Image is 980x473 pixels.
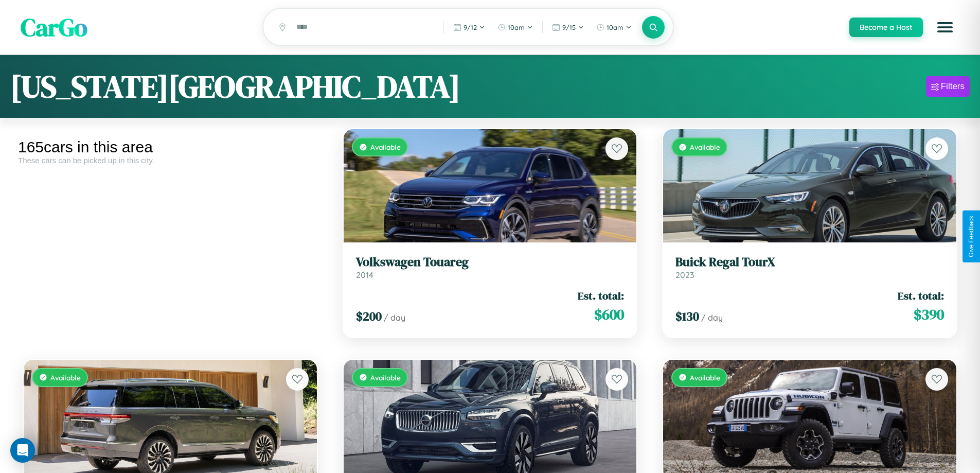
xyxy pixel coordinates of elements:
span: Available [370,373,401,382]
span: 10am [508,23,525,31]
span: $ 200 [356,308,382,325]
span: 9 / 15 [562,23,576,31]
span: 9 / 12 [464,23,477,31]
span: Est. total: [578,288,624,303]
a: Volkswagen Touareg2014 [356,255,625,280]
button: 10am [591,19,637,36]
div: Filters [941,81,965,92]
button: Become a Host [849,17,923,37]
span: Available [690,143,720,151]
h1: [US_STATE][GEOGRAPHIC_DATA] [10,65,460,108]
span: Available [370,143,401,151]
span: $ 130 [675,308,699,325]
span: Available [690,373,720,382]
button: Open menu [931,13,959,42]
span: / day [701,312,723,323]
h3: Buick Regal TourX [675,255,944,270]
span: $ 600 [594,304,624,325]
span: 10am [607,23,623,31]
span: 2014 [356,270,373,280]
button: 10am [492,19,538,36]
span: Available [50,373,81,382]
button: 9/15 [547,19,589,36]
span: / day [384,312,405,323]
button: 9/12 [448,19,490,36]
div: Open Intercom Messenger [10,438,35,463]
a: Buick Regal TourX2023 [675,255,944,280]
div: 165 cars in this area [18,138,323,156]
div: Give Feedback [968,216,975,257]
span: CarGo [21,10,87,44]
div: These cars can be picked up in this city. [18,156,323,165]
span: 2023 [675,270,694,280]
span: Est. total: [898,288,944,303]
button: Filters [926,76,970,97]
span: $ 390 [914,304,944,325]
h3: Volkswagen Touareg [356,255,625,270]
